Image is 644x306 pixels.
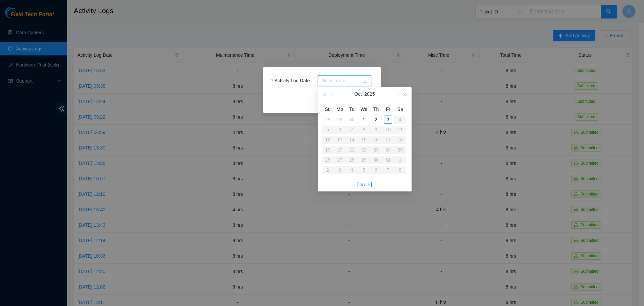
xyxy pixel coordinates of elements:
div: 3 [384,116,392,124]
button: 2025 [364,87,375,101]
th: Mo [334,104,346,115]
input: Activity Log Date [322,77,361,84]
td: 2025-10-01 [358,115,370,125]
label: Activity Log Date [271,75,314,86]
div: 28 [324,116,332,124]
th: Fr [382,104,394,115]
td: 2025-10-03 [382,115,394,125]
div: 30 [348,116,356,124]
th: Su [322,104,334,115]
td: 2025-09-29 [334,115,346,125]
th: Th [370,104,382,115]
button: Oct [355,87,362,101]
td: 2025-09-28 [322,115,334,125]
th: Tu [346,104,358,115]
div: 1 [360,116,368,124]
div: 29 [336,116,344,124]
td: 2025-10-02 [370,115,382,125]
div: 2 [372,116,380,124]
a: [DATE] [357,182,372,187]
th: Sa [394,104,406,115]
td: 2025-09-30 [346,115,358,125]
th: We [358,104,370,115]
